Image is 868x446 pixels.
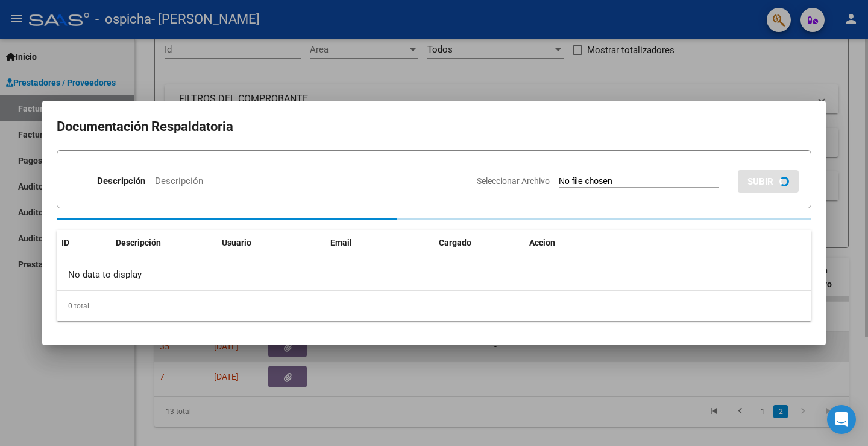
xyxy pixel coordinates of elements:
button: SUBIR [738,170,799,193]
datatable-header-cell: Accion [524,230,585,256]
span: Usuario [222,238,251,247]
datatable-header-cell: Cargado [434,230,524,256]
span: Email [330,238,352,247]
span: Seleccionar Archivo [477,176,550,186]
datatable-header-cell: Usuario [217,230,325,256]
h2: Documentación Respaldatoria [57,115,811,138]
datatable-header-cell: Descripción [111,230,217,256]
span: ID [61,238,69,247]
div: 0 total [57,291,811,321]
p: Descripción [97,174,145,188]
datatable-header-cell: Email [325,230,434,256]
span: Accion [529,238,555,247]
span: Descripción [116,238,161,247]
span: Cargado [439,238,471,247]
span: SUBIR [747,176,773,187]
div: No data to display [57,260,585,290]
datatable-header-cell: ID [57,230,111,256]
div: Open Intercom Messenger [827,405,856,434]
